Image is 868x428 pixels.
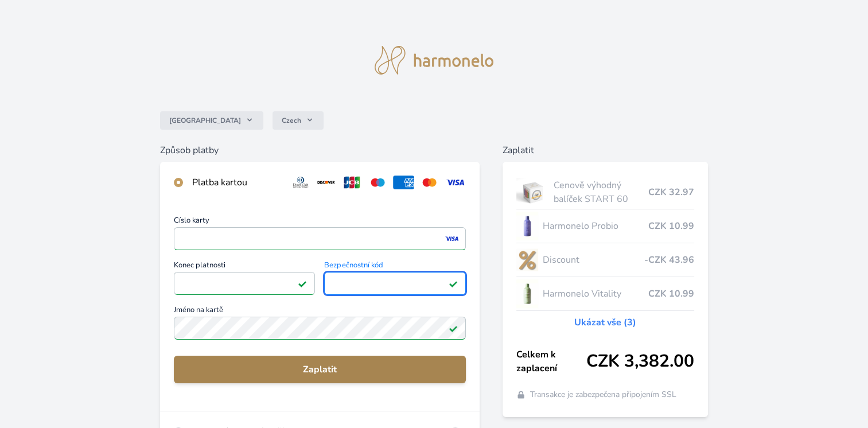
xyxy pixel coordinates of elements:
[329,275,461,291] iframe: Iframe pro bezpečnostní kód
[449,279,458,288] img: Platné pole
[174,217,466,227] span: Číslo karty
[282,116,301,125] span: Czech
[316,176,337,189] img: discover.svg
[174,262,316,272] span: Konec platnosti
[341,176,363,189] img: jcb.svg
[516,212,538,240] img: CLEAN_PROBIO_se_stinem_x-lo.jpg
[648,185,694,199] span: CZK 32.97
[393,176,414,189] img: amex.svg
[574,316,636,329] a: Ukázat vše (3)
[516,246,538,274] img: discount-lo.png
[160,143,480,157] h6: Způsob platby
[179,231,461,247] iframe: Iframe pro číslo karty
[543,219,648,233] span: Harmonelo Probio
[169,116,241,125] span: [GEOGRAPHIC_DATA]
[648,219,694,233] span: CZK 10.99
[543,253,644,267] span: Discount
[290,176,312,189] img: diners.svg
[648,287,694,301] span: CZK 10.99
[375,46,494,75] img: logo.svg
[179,275,310,291] iframe: Iframe pro datum vypršení platnosti
[586,351,694,372] span: CZK 3,382.00
[503,143,708,157] h6: Zaplatit
[174,306,466,317] span: Jméno na kartě
[174,356,466,383] button: Zaplatit
[644,253,694,267] span: -CZK 43.96
[516,178,549,207] img: start.jpg
[444,234,460,244] img: visa
[160,111,263,130] button: [GEOGRAPHIC_DATA]
[298,279,307,288] img: Platné pole
[554,178,648,206] span: Cenově výhodný balíček START 60
[445,176,466,189] img: visa.svg
[174,317,466,340] input: Jméno na kartěPlatné pole
[543,287,648,301] span: Harmonelo Vitality
[192,176,281,189] div: Platba kartou
[530,389,676,400] span: Transakce je zabezpečena připojením SSL
[367,176,388,189] img: maestro.svg
[516,348,586,375] span: Celkem k zaplacení
[419,176,440,189] img: mc.svg
[516,279,538,308] img: CLEAN_VITALITY_se_stinem_x-lo.jpg
[183,363,457,376] span: Zaplatit
[324,262,466,272] span: Bezpečnostní kód
[273,111,324,130] button: Czech
[449,324,458,333] img: Platné pole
